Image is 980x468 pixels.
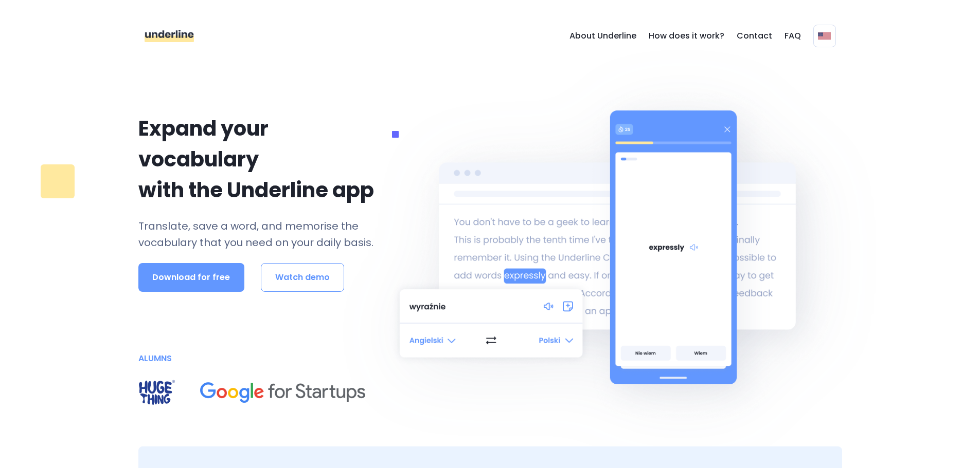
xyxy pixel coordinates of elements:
[563,21,643,51] a: About Underline
[730,21,778,51] a: Contact
[138,372,175,413] img: alumns of huge thing
[138,218,385,251] p: Translate, save a word, and memorise the vocabulary that you need on your daily basis.
[643,21,730,51] a: How does it work?
[138,175,385,205] p: with the Underline app
[778,21,807,51] a: FAQ
[138,353,385,364] h4: ALUMNS
[390,86,835,424] img: underline flashcard learning language app
[261,263,344,292] button: Watch demo
[145,30,194,42] img: underline english learning app
[138,113,385,175] p: Expand your vocabulary
[200,382,365,403] img: alumns of google for startups
[818,32,831,40] img: underline english flag
[138,263,245,292] button: Download for free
